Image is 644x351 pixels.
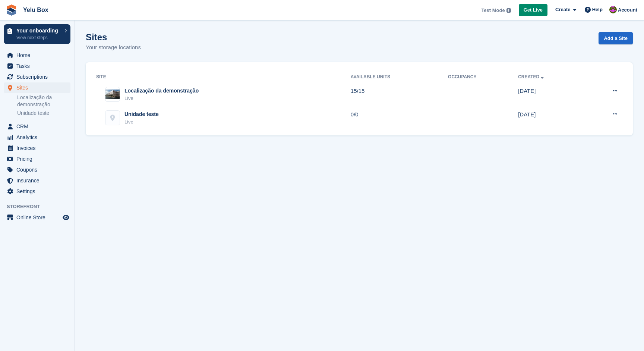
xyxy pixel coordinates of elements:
[16,50,61,60] span: Home
[481,7,505,14] span: Test Mode
[124,118,159,126] div: Live
[4,186,70,197] a: menu
[86,43,141,52] p: Your storage locations
[351,106,448,129] td: 0/0
[609,6,617,13] img: Carolina Thiemi Castro Doi
[16,72,61,82] span: Subscriptions
[16,82,61,93] span: Sites
[16,61,61,71] span: Tasks
[16,186,61,197] span: Settings
[4,212,70,223] a: menu
[17,94,70,108] a: Localização da demonstração
[6,4,17,16] img: stora-icon-8386f47178a22dfd0bd8f6a31ec36ba5ce8667c1dd55bd0f319d3a0aa187defe.svg
[95,71,351,83] th: Site
[4,61,70,71] a: menu
[16,212,61,223] span: Online Store
[448,71,518,83] th: Occupancy
[518,83,585,106] td: [DATE]
[16,143,61,153] span: Invoices
[555,6,570,13] span: Create
[4,50,70,60] a: menu
[16,154,61,164] span: Pricing
[16,175,61,186] span: Insurance
[124,110,159,118] div: Unidade teste
[20,4,51,16] a: Yelu Box
[16,132,61,142] span: Analytics
[618,6,637,14] span: Account
[592,6,603,13] span: Help
[518,74,545,79] a: Created
[124,87,199,95] div: Localização da demonstração
[351,83,448,106] td: 15/15
[4,143,70,153] a: menu
[351,71,448,83] th: Available Units
[105,90,120,99] img: Image of Localização da demonstração site
[4,175,70,186] a: menu
[16,164,61,175] span: Coupons
[524,6,543,14] span: Get Live
[506,8,511,13] img: icon-info-grey-7440780725fd019a000dd9b08b2336e03edf1995a4989e88bcd33f0948082b44.svg
[4,24,70,44] a: Your onboarding View next steps
[16,34,61,41] p: View next steps
[4,121,70,132] a: menu
[4,72,70,82] a: menu
[17,110,70,117] a: Unidade teste
[599,32,633,44] a: Add a Site
[4,82,70,93] a: menu
[105,111,120,125] img: Unidade teste site image placeholder
[61,213,70,222] a: Preview store
[86,32,141,42] h1: Sites
[4,154,70,164] a: menu
[16,28,61,33] p: Your onboarding
[7,203,74,210] span: Storefront
[518,106,585,129] td: [DATE]
[4,164,70,175] a: menu
[124,95,199,102] div: Live
[16,121,61,132] span: CRM
[519,4,547,16] a: Get Live
[4,132,70,142] a: menu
